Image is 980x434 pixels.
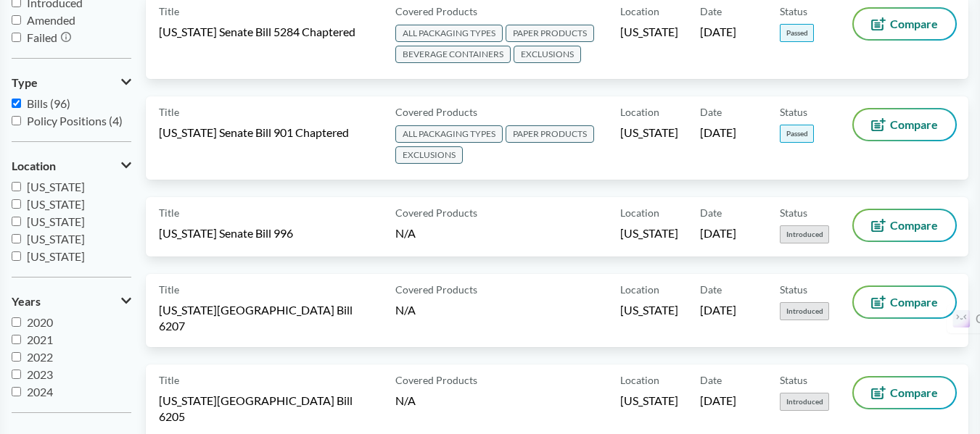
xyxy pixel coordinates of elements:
span: [US_STATE] [27,249,85,263]
input: 2021 [12,335,21,344]
span: Passed [780,125,814,143]
span: [US_STATE] [620,24,678,40]
span: Covered Products [395,4,477,19]
span: Location [620,104,659,120]
button: Compare [854,9,955,39]
input: Amended [12,15,21,25]
span: [US_STATE] [620,302,678,318]
span: Location [620,205,659,220]
input: Bills (96) [12,99,21,108]
span: Status [780,4,807,19]
span: Title [159,372,179,388]
span: Date [700,104,722,120]
input: [US_STATE] [12,199,21,209]
input: 2020 [12,317,21,327]
span: Status [780,104,807,120]
input: Failed [12,33,21,42]
span: Location [620,372,659,388]
span: [DATE] [700,225,736,241]
span: [US_STATE] [27,180,85,193]
span: Status [780,205,807,220]
span: 2023 [27,367,53,381]
span: Compare [890,119,938,130]
button: Location [12,154,131,178]
span: Compare [890,387,938,398]
span: Introduced [780,225,829,243]
span: EXCLUSIONS [395,146,463,164]
span: Policy Positions (4) [27,114,123,128]
input: Policy Positions (4) [12,116,21,125]
span: N/A [395,226,416,240]
span: Covered Products [395,205,477,220]
span: N/A [395,303,416,317]
span: Date [700,282,722,297]
span: N/A [395,393,416,407]
span: [US_STATE] Senate Bill 5284 Chaptered [159,24,355,40]
button: Compare [854,377,955,408]
input: 2023 [12,370,21,379]
span: [US_STATE] Senate Bill 996 [159,225,293,241]
button: Type [12,70,131,95]
span: Compare [890,296,938,308]
span: [US_STATE] [620,125,678,141]
span: Title [159,4,179,19]
span: 2022 [27,350,53,364]
span: Bills (96) [27,96,70,110]
span: 2021 [27,333,53,346]
span: Title [159,104,179,120]
span: Introduced [780,393,829,411]
span: Location [12,159,56,172]
span: Compare [890,220,938,231]
span: 2024 [27,385,53,398]
span: [US_STATE] [27,232,85,246]
span: [US_STATE] [620,225,678,241]
span: Years [12,295,41,308]
button: Compare [854,210,955,241]
input: [US_STATE] [12,251,21,261]
button: Compare [854,109,955,140]
span: Status [780,372,807,388]
span: [DATE] [700,302,736,318]
span: Covered Products [395,282,477,297]
span: Amended [27,13,75,27]
span: Covered Products [395,372,477,388]
span: PAPER PRODUCTS [506,25,594,42]
button: Compare [854,287,955,317]
span: EXCLUSIONS [514,46,581,63]
span: [US_STATE] [27,197,85,211]
span: Type [12,76,38,89]
button: Years [12,289,131,314]
span: [US_STATE][GEOGRAPHIC_DATA] Bill 6207 [159,302,378,334]
span: Covered Products [395,104,477,120]
span: 2020 [27,315,53,329]
span: PAPER PRODUCTS [506,125,594,143]
span: Date [700,4,722,19]
span: Compare [890,18,938,30]
input: 2024 [12,387,21,396]
span: [US_STATE] [27,214,85,228]
span: Status [780,282,807,297]
input: 2022 [12,352,21,362]
span: ALL PACKAGING TYPES [395,125,503,143]
input: [US_STATE] [12,217,21,226]
span: [DATE] [700,393,736,409]
span: [DATE] [700,125,736,141]
input: [US_STATE] [12,182,21,191]
span: Passed [780,24,814,42]
span: [US_STATE] Senate Bill 901 Chaptered [159,125,349,141]
span: Title [159,205,179,220]
span: BEVERAGE CONTAINERS [395,46,511,63]
span: [US_STATE][GEOGRAPHIC_DATA] Bill 6205 [159,393,378,425]
span: Introduced [780,302,829,320]
span: Title [159,282,179,297]
span: Failed [27,30,57,44]
span: Date [700,372,722,388]
span: Location [620,282,659,297]
span: [DATE] [700,24,736,40]
span: Date [700,205,722,220]
input: [US_STATE] [12,234,21,243]
span: Location [620,4,659,19]
span: ALL PACKAGING TYPES [395,25,503,42]
span: [US_STATE] [620,393,678,409]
